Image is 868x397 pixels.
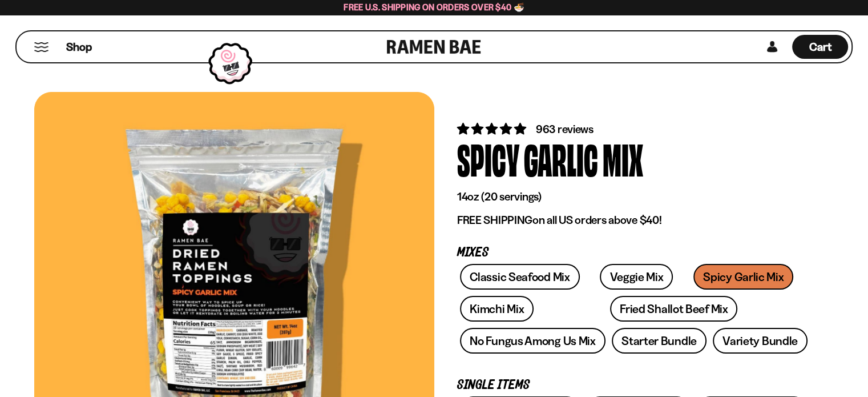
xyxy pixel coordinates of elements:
[457,213,811,227] p: on all US orders above $40!
[600,264,673,290] a: Veggie Mix
[603,137,643,180] div: Mix
[457,137,519,180] div: Spicy
[457,122,528,136] span: 4.75 stars
[457,380,811,391] p: Single Items
[66,35,92,59] a: Shop
[809,40,831,54] span: Cart
[457,213,532,227] strong: FREE SHIPPING
[457,190,811,204] p: 14oz (20 servings)
[713,328,808,354] a: Variety Bundle
[66,39,92,55] span: Shop
[460,296,534,322] a: Kimchi Mix
[460,328,605,354] a: No Fungus Among Us Mix
[344,2,524,13] span: Free U.S. Shipping on Orders over $40 🍜
[524,137,598,180] div: Garlic
[34,42,49,52] button: Mobile Menu Trigger
[610,296,737,322] a: Fried Shallot Beef Mix
[457,247,811,258] p: Mixes
[460,264,579,290] a: Classic Seafood Mix
[536,122,594,136] span: 963 reviews
[792,31,848,62] div: Cart
[612,328,706,354] a: Starter Bundle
